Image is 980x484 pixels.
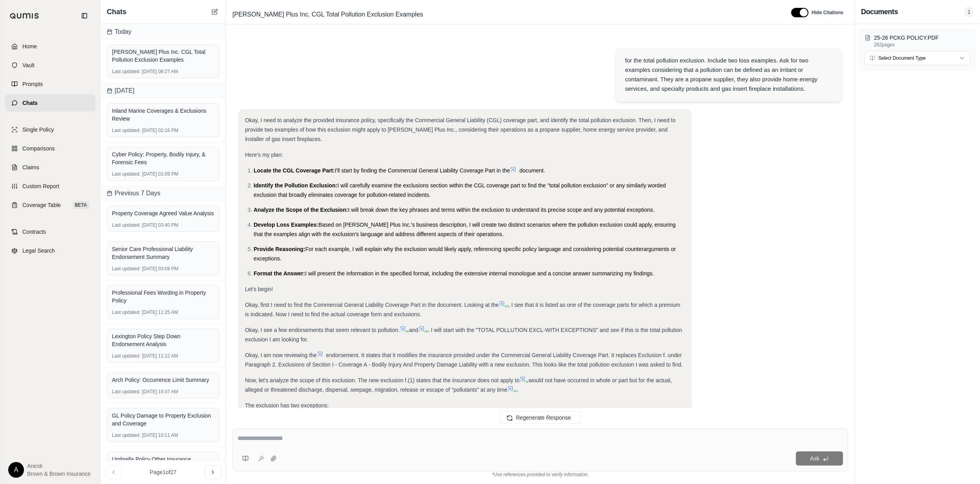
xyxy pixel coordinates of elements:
span: and [409,327,418,333]
div: Umbrella Policy Other Insurance Condition Analysis [112,455,214,471]
span: would not have occurred in whole or part but for the actual, alleged or threatened discharge, dis... [245,377,672,393]
span: Okay, first I need to find the Commercial General Liability Coverage Part in the document. Lookin... [245,302,499,308]
div: [DATE] 11:12 AM [112,353,214,359]
div: *Use references provided to verify information. [232,471,848,478]
span: 1 [964,6,974,17]
a: Single Policy [5,121,95,138]
span: Format the Answer: [254,270,305,277]
span: Brown & Brown Insurance [27,470,91,478]
div: [DATE] 02:16 PM [112,127,214,134]
span: BETA [73,201,89,209]
button: New Chat [210,7,219,16]
span: Chats [22,99,38,107]
span: Anesti [27,462,91,470]
button: Ask [796,451,843,466]
div: for the total pollution exclusion. Include two loss examples. Ask for two examples considering th... [625,56,832,93]
div: Senior Care Professional Liability Endorsement Summary [112,245,214,261]
div: Lexington Policy Step Down Endorsement Analysis [112,332,214,348]
span: Single Policy [22,126,54,134]
div: [DATE] 10:37 AM [112,389,214,395]
span: Here's my plan: [245,152,283,158]
span: , I see that it is listed as one of the coverage parts for which a premium is indicated. Now I ne... [245,302,680,317]
button: 25-26 PCKG POLICY.PDF262pages [865,34,970,48]
span: Chats [107,6,126,17]
span: Develop Loss Examples: [254,222,318,228]
span: . [517,387,518,393]
div: Cyber Policy: Property, Bodily Injury, & Forensic Fees [112,150,214,166]
span: Hide Citations [812,9,843,16]
a: Prompts [5,75,95,93]
a: Contracts [5,223,95,240]
div: [DATE] 03:40 PM [112,222,214,228]
span: Last updated: [112,353,141,359]
span: [PERSON_NAME] Plus Inc. CGL Total Pollution Exclusion Examples [229,8,426,21]
span: Analyze the Scope of the Exclusion: [254,207,348,213]
div: [DATE] [101,83,226,99]
span: Prompts [22,80,43,88]
span: Provide Reasoning: [254,246,305,252]
div: [DATE] 10:11 AM [112,432,214,438]
span: Last updated: [112,171,141,177]
span: Based on [PERSON_NAME] Plus Inc.'s business description, I will create two distinct scenarios whe... [254,222,676,237]
div: Edit Title [229,8,782,21]
div: Inland Marine Coverages & Exclusions Review [112,107,214,123]
a: Legal Search [5,242,95,259]
span: I will break down the key phrases and terms within the exclusion to understand its precise scope ... [348,207,655,213]
a: Custom Report [5,178,95,195]
div: Arch Policy: Occurrence Limit Summary [112,376,214,384]
span: Okay, I need to analyze the provided insurance policy, specifically the Commercial General Liabil... [245,117,675,142]
a: Chats [5,94,95,112]
span: Last updated: [112,432,141,438]
div: GL Policy Damage to Property Exclusion and Coverage [112,412,214,427]
a: Home [5,38,95,55]
span: Home [22,42,37,50]
div: Property Coverage Agreed Value Analysis [112,209,214,217]
div: Today [101,24,226,40]
p: 25-26 PCKG POLICY.PDF [874,34,970,42]
span: I'll start by finding the Commercial General Liability Coverage Part in the [335,167,510,174]
span: Coverage Table [22,201,61,209]
span: document. [519,167,545,174]
span: . I will start with the "TOTAL POLLUTION EXCL-WITH EXCEPTIONS" and see if this is the total pollu... [245,327,682,343]
span: I will carefully examine the exclusions section within the CGL coverage part to find the "total p... [254,182,666,198]
span: Contracts [22,228,46,236]
span: Now, let's analyze the scope of this exclusion. The new exclusion f.(1) states that the insurance... [245,377,519,383]
span: Page 1 of 27 [150,468,177,476]
span: I will present the information in the specified format, including the extensive internal monologu... [305,270,654,277]
span: Last updated: [112,309,141,315]
span: Locate the CGL Coverage Part: [254,167,335,174]
span: Let's begin! [245,286,273,292]
span: Okay, I am now reviewing the [245,352,317,358]
div: [DATE] 08:27 AM [112,68,214,75]
span: Legal Search [22,247,55,255]
div: [DATE] 11:25 AM [112,309,214,315]
span: Okay, I see a few endorsements that seem relevant to pollution. [245,327,400,333]
span: Last updated: [112,266,141,272]
div: [PERSON_NAME] Plus Inc. CGL Total Pollution Exclusion Examples [112,48,214,64]
div: [DATE] 01:09 PM [112,171,214,177]
span: Comparisons [22,145,55,152]
a: Vault [5,57,95,74]
span: endorsement. It states that it modifies the insurance provided under the Commercial General Liabi... [245,352,683,368]
a: Claims [5,159,95,176]
span: Last updated: [112,222,141,228]
a: Coverage TableBETA [5,196,95,214]
button: Regenerate Response [500,411,581,424]
button: Collapse sidebar [78,9,91,22]
span: Last updated: [112,68,141,75]
span: Custom Report [22,182,59,190]
span: The exclusion has two exceptions: [245,402,329,409]
a: Comparisons [5,140,95,157]
span: Regenerate Response [516,414,571,421]
span: Last updated: [112,127,141,134]
h3: Documents [861,6,898,17]
div: [DATE] 03:09 PM [112,266,214,272]
span: Vault [22,61,35,69]
div: A [8,462,24,478]
span: Ask [810,455,819,462]
span: For each example, I will explain why the exclusion would likely apply, referencing specific polic... [254,246,676,262]
span: Identify the Pollution Exclusion: [254,182,337,189]
p: 262 pages [874,42,970,48]
div: Previous 7 Days [101,185,226,201]
span: Claims [22,163,39,171]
